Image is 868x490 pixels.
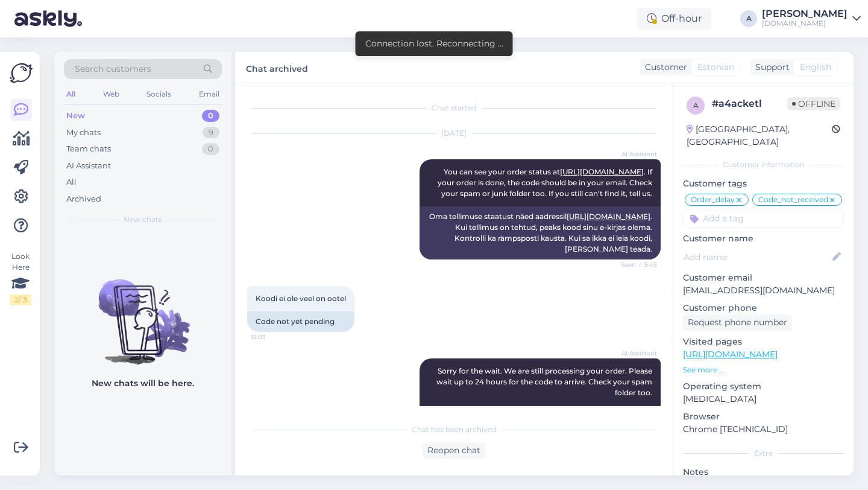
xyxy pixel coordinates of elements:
[683,232,844,245] p: Customer name
[420,406,661,448] div: Vabandame ootamise pärast. Teie tellimus on veel töötlemisel. Palun oodake koodi saabumist kuni 2...
[762,19,848,28] div: [DOMAIN_NAME]
[423,442,485,459] div: Reopen chat
[420,206,661,259] div: Oma tellimuse staatust näed aadressil . Kui tellimus on tehtud, peaks kood sinu e-kirjas olema. K...
[560,167,644,176] a: [URL][DOMAIN_NAME]
[203,127,219,139] div: 9
[66,176,77,188] div: All
[683,209,844,227] input: Add a tag
[247,103,661,113] div: Chat started
[697,61,734,74] span: Estonian
[54,258,231,366] img: No chats
[247,311,354,332] div: Code not yet pending
[612,150,657,159] span: AI Assistant
[438,167,654,198] span: You can see your order status at . If your order is done, the code should be in your email. Check...
[251,332,296,342] span: 12:03
[683,336,844,348] p: Visited pages
[787,97,840,110] span: Offline
[740,10,757,27] div: A
[683,284,844,297] p: [EMAIL_ADDRESS][DOMAIN_NAME]
[800,61,831,74] span: English
[683,177,844,190] p: Customer tags
[612,349,657,358] span: AI Assistant
[567,212,650,221] a: [URL][DOMAIN_NAME]
[10,294,31,305] div: 2 / 3
[10,62,33,84] img: Askly Logo
[92,377,194,390] p: New chats will be here.
[66,127,101,139] div: My chats
[637,8,711,30] div: Off-hour
[66,193,101,205] div: Archived
[683,159,844,170] div: Customer information
[684,250,830,264] input: Add name
[144,86,174,102] div: Socials
[197,86,222,102] div: Email
[758,196,828,203] span: Code_not_received
[612,260,657,269] span: Seen ✓ 5:45
[247,128,661,139] div: [DATE]
[683,423,844,436] p: Chrome [TECHNICAL_ID]
[683,466,844,479] p: Notes
[75,63,151,75] span: Search customers
[66,143,111,155] div: Team chats
[640,61,687,74] div: Customer
[101,86,122,102] div: Web
[683,364,844,375] p: See more ...
[683,410,844,423] p: Browser
[683,302,844,314] p: Customer phone
[687,123,832,148] div: [GEOGRAPHIC_DATA], [GEOGRAPHIC_DATA]
[10,251,31,305] div: Look Here
[66,160,111,172] div: AI Assistant
[246,59,308,75] label: Chat archived
[683,314,792,331] div: Request phone number
[683,380,844,393] p: Operating system
[436,366,654,397] span: Sorry for the wait. We are still processing your order. Please wait up to 24 hours for the code t...
[683,393,844,406] p: [MEDICAL_DATA]
[683,448,844,459] div: Extra
[202,143,219,155] div: 0
[750,61,790,74] div: Support
[202,110,219,122] div: 0
[762,9,848,19] div: [PERSON_NAME]
[66,110,85,122] div: New
[365,37,503,50] div: Connection lost. Reconnecting ...
[693,101,699,110] span: a
[712,97,787,111] div: # a4acketl
[691,196,735,203] span: Order_delay
[256,294,346,303] span: Koodi ei ole veel on ootel
[683,272,844,284] p: Customer email
[762,9,861,28] a: [PERSON_NAME][DOMAIN_NAME]
[412,424,497,435] span: Chat has been archived
[124,214,162,225] span: New chats
[683,349,778,360] a: [URL][DOMAIN_NAME]
[64,86,78,102] div: All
